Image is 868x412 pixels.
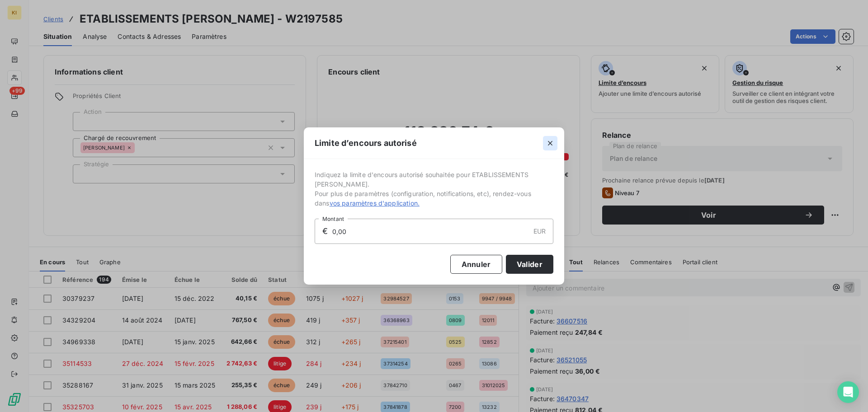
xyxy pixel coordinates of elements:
[315,137,417,149] span: Limite d’encours autorisé
[837,381,859,403] div: Open Intercom Messenger
[450,255,502,274] button: Annuler
[506,255,553,274] button: Valider
[315,170,553,208] span: Indiquez la limite d'encours autorisé souhaitée pour ETABLISSEMENTS [PERSON_NAME]. Pour plus de p...
[330,199,420,207] span: vos paramètres d'application.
